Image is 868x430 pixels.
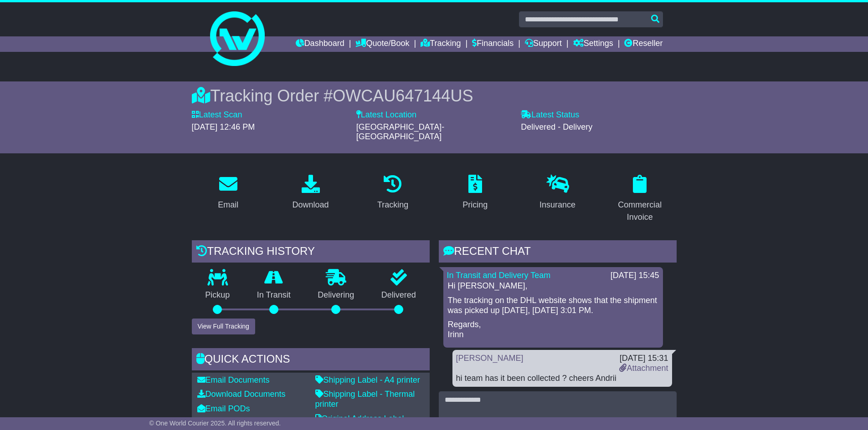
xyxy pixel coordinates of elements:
[619,364,668,373] a: Attachment
[448,320,658,339] p: Regards, Irinn
[355,36,409,52] a: Quote/Book
[286,172,334,214] a: Download
[609,199,671,223] div: Commercial Invoice
[371,172,414,214] a: Tracking
[315,375,420,384] a: Shipping Label - A4 printer
[624,36,663,52] a: Reseller
[292,199,329,211] div: Download
[197,404,250,413] a: Email PODs
[421,36,461,52] a: Tracking
[368,290,430,300] p: Delivered
[619,354,668,364] div: [DATE] 15:31
[192,122,255,132] span: [DATE] 12:46 PM
[462,199,488,211] div: Pricing
[457,172,493,214] a: Pricing
[356,110,416,120] label: Latest Location
[315,414,404,423] a: Original Address Label
[212,172,244,214] a: Email
[192,240,430,265] div: Tracking history
[243,290,304,300] p: In Transit
[192,86,677,106] div: Tracking Order #
[525,36,562,52] a: Support
[521,122,592,132] span: Delivered - Delivery
[315,390,415,409] a: Shipping Label - Thermal printer
[539,199,575,211] div: Insurance
[149,420,281,427] span: © One World Courier 2025. All rights reserved.
[439,240,677,265] div: RECENT CHAT
[192,348,430,373] div: Quick Actions
[611,271,659,281] div: [DATE] 15:45
[333,86,473,105] span: OWCAU647144US
[447,271,551,280] a: In Transit and Delivery Team
[296,36,344,52] a: Dashboard
[472,36,514,52] a: Financials
[534,172,581,214] a: Insurance
[521,110,579,120] label: Latest Status
[603,172,677,227] a: Commercial Invoice
[192,319,255,334] button: View Full Tracking
[377,199,408,211] div: Tracking
[197,375,270,384] a: Email Documents
[356,122,444,142] span: [GEOGRAPHIC_DATA]-[GEOGRAPHIC_DATA]
[456,374,668,384] div: hi team has it been collected ? cheers Andrii
[197,390,286,399] a: Download Documents
[573,36,613,52] a: Settings
[448,281,658,291] p: Hi [PERSON_NAME],
[192,290,244,300] p: Pickup
[456,354,524,363] a: [PERSON_NAME]
[304,290,368,300] p: Delivering
[448,296,658,315] p: The tracking on the DHL website shows that the shipment was picked up [DATE], [DATE] 3:01 PM.
[192,110,242,120] label: Latest Scan
[218,199,238,211] div: Email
